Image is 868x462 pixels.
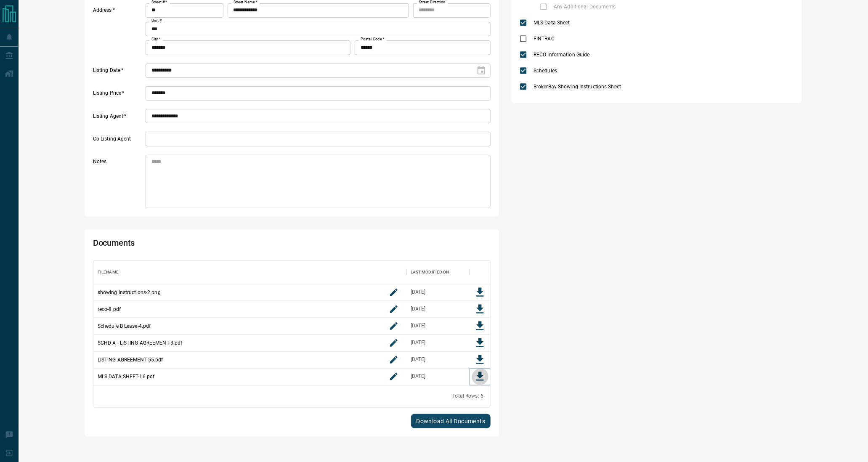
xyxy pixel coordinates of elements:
div: Sep 6, 2025 [411,339,426,346]
button: rename button [385,335,402,351]
span: Any Additional Documents [552,3,618,11]
button: Download File [472,335,488,351]
div: Last Modified On [411,260,449,284]
label: Co Listing Agent [93,135,143,146]
button: Download File [472,284,488,301]
span: MLS Data Sheet [531,19,572,27]
h2: Documents [93,238,332,252]
div: Sep 6, 2025 [411,356,426,363]
p: Schedule B Lease-4.pdf [98,322,151,330]
button: Download File [472,351,488,368]
span: RECO Information Guide [531,51,592,58]
span: Schedules [531,67,559,74]
label: Listing Date [93,67,143,78]
div: Sep 6, 2025 [411,373,426,380]
span: BrokerBay Showing Instructions Sheet [531,83,623,90]
div: Filename [93,260,406,284]
p: LISTING AGREEMENT-55.pdf [98,356,163,364]
button: Download All Documents [411,414,491,428]
button: rename button [385,318,402,335]
div: Sep 5, 2025 [411,289,426,296]
button: rename button [385,351,402,368]
p: showing instructions-2.png [98,289,161,296]
button: rename button [385,284,402,301]
div: Total Rows: 6 [453,393,484,400]
label: Listing Agent [93,113,143,124]
div: Sep 6, 2025 [411,322,426,329]
button: Download File [472,301,488,318]
label: Address [93,7,143,55]
button: Download File [472,368,488,385]
p: reco-8.pdf [98,305,121,313]
label: Postal Code [361,37,384,42]
label: Notes [93,158,143,208]
label: Listing Price [93,90,143,101]
span: FINTRAC [531,35,557,42]
div: Filename [98,260,119,284]
div: Sep 5, 2025 [411,305,426,313]
button: rename button [385,301,402,318]
div: Last Modified On [406,260,470,284]
label: City [151,37,161,42]
label: Unit # [151,18,162,24]
p: SCHD A - LISTING AGREEMENT-3.pdf [98,339,183,347]
button: Download File [472,318,488,335]
button: rename button [385,368,402,385]
p: MLS DATA SHEET-16.pdf [98,373,154,380]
